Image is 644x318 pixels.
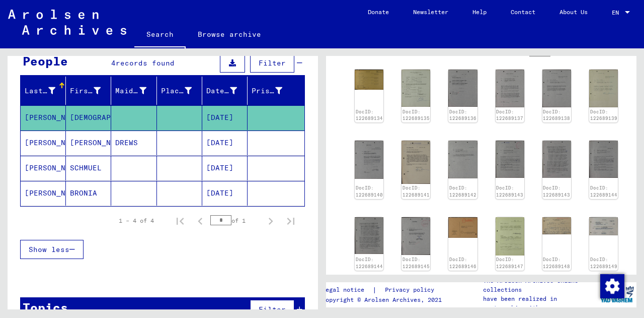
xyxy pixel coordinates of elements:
[261,211,281,231] button: Next page
[259,305,286,314] span: Filter
[356,109,383,121] a: DocID: 122689134
[116,58,175,68] span: records found
[590,109,617,121] a: DocID: 122689139
[21,181,66,206] mat-cell: [PERSON_NAME]
[449,109,476,121] a: DocID: 122689136
[483,276,598,294] p: The Arolsen Archives online collections
[202,77,248,105] mat-header-cell: Date of Birth
[119,216,154,225] div: 1 – 4 of 4
[542,70,571,107] img: 001.jpg
[496,217,524,256] img: 001.jpg
[206,83,250,99] div: Date of Birth
[403,257,430,269] a: DocID: 122689145
[157,77,202,105] mat-header-cell: Place of Birth
[403,109,430,121] a: DocID: 122689135
[600,274,624,298] img: Change consent
[496,109,523,121] a: DocID: 122689137
[161,83,204,99] div: Place of Birth
[377,285,446,295] a: Privacy policy
[543,109,570,121] a: DocID: 122689138
[161,86,192,96] div: Place of Birth
[210,216,261,225] div: of 1
[589,141,618,177] img: 001.jpg
[259,58,286,68] span: Filter
[134,22,186,48] a: Search
[356,257,383,269] a: DocID: 122689144
[111,58,116,68] span: 4
[496,141,524,177] img: 001.jpg
[66,156,111,180] mat-cell: SCHMUEL
[66,105,111,130] mat-cell: [DEMOGRAPHIC_DATA]
[202,105,248,130] mat-cell: [DATE]
[542,141,571,177] img: 002.jpg
[355,70,383,90] img: 001.jpg
[448,141,477,178] img: 001.jpg
[190,211,210,231] button: Previous page
[25,83,68,99] div: Last Name
[612,9,623,16] span: EN
[20,240,84,259] button: Show less
[590,185,617,198] a: DocID: 122689144
[356,185,383,198] a: DocID: 122689140
[66,131,111,155] mat-cell: [PERSON_NAME]
[401,217,430,255] img: 001.jpg
[252,86,282,96] div: Prisoner #
[111,77,156,105] mat-header-cell: Maiden Name
[543,185,570,198] a: DocID: 122689143
[589,70,618,107] img: 001.jpg
[401,141,430,183] img: 001.jpg
[355,141,383,178] img: 001.jpg
[8,10,126,35] img: Arolsen_neg.svg
[115,86,146,96] div: Maiden Name
[66,77,111,105] mat-header-cell: First Name
[449,257,476,269] a: DocID: 122689146
[170,211,190,231] button: First page
[401,70,430,106] img: 001.jpg
[23,298,68,316] div: Topics
[21,156,66,180] mat-cell: [PERSON_NAME]
[483,294,598,312] p: have been realized in partnership with
[115,83,158,99] div: Maiden Name
[70,86,101,96] div: First Name
[542,217,571,234] img: 001.jpg
[202,156,248,180] mat-cell: [DATE]
[322,295,446,304] p: Copyright © Arolsen Archives, 2021
[496,70,524,107] img: 001.jpg
[449,185,476,198] a: DocID: 122689142
[66,181,111,206] mat-cell: BRONIA
[23,52,68,70] div: People
[543,257,570,269] a: DocID: 122689148
[70,83,113,99] div: First Name
[281,211,301,231] button: Last page
[496,257,523,269] a: DocID: 122689147
[250,53,294,73] button: Filter
[448,217,477,238] img: 001.jpg
[355,217,383,254] img: 002.jpg
[496,185,523,198] a: DocID: 122689143
[21,131,66,155] mat-cell: [PERSON_NAME]
[248,77,304,105] mat-header-cell: Prisoner #
[186,22,273,46] a: Browse archive
[598,282,636,307] img: yv_logo.png
[322,285,446,295] div: |
[202,181,248,206] mat-cell: [DATE]
[403,185,430,198] a: DocID: 122689141
[202,131,248,155] mat-cell: [DATE]
[252,83,295,99] div: Prisoner #
[21,77,66,105] mat-header-cell: Last Name
[589,217,618,235] img: 001.jpg
[206,86,237,96] div: Date of Birth
[29,245,69,254] span: Show less
[21,105,66,130] mat-cell: [PERSON_NAME]
[25,86,55,96] div: Last Name
[322,285,372,295] a: Legal notice
[448,70,477,107] img: 001.jpg
[590,257,617,269] a: DocID: 122689149
[111,131,156,155] mat-cell: DREWS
